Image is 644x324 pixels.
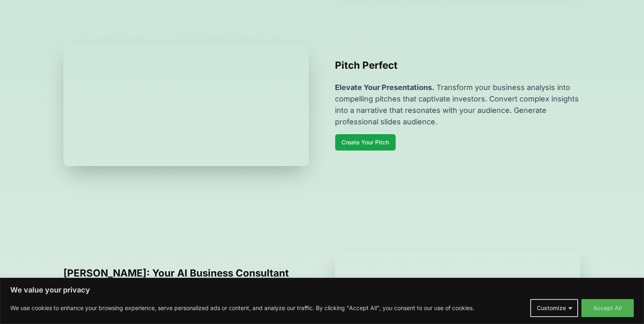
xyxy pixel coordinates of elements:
[335,82,581,128] p: Transform your business analysis into compelling pitches that captivate investors. Convert comple...
[335,59,581,72] h2: Pitch Perfect
[530,299,578,317] button: Customize
[10,303,474,313] p: We use cookies to enhance your browsing experience, serve personalized ads or content, and analyz...
[10,285,634,295] p: We value your privacy
[63,267,309,280] h2: [PERSON_NAME]: Your AI Business Consultant
[335,83,435,92] span: Elevate Your Presentations.
[581,299,634,317] button: Accept All
[335,134,396,151] a: Create Your Pitch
